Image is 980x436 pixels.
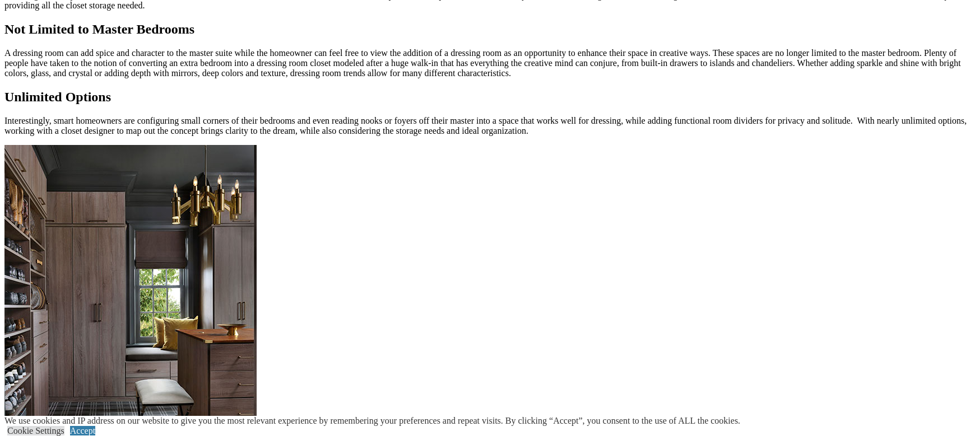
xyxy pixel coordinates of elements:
[4,48,976,78] p: A dressing room can add spice and character to the master suite while the homeowner can feel free...
[4,90,976,105] h2: Unlimited Options
[4,416,740,426] div: We use cookies and IP address on our website to give you the most relevant experience by remember...
[70,426,95,435] a: Accept
[7,426,64,435] a: Cookie Settings
[4,116,976,136] p: Interestingly, smart homeowners are configuring small corners of their bedrooms and even reading ...
[4,22,976,37] h2: Not Limited to Master Bedrooms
